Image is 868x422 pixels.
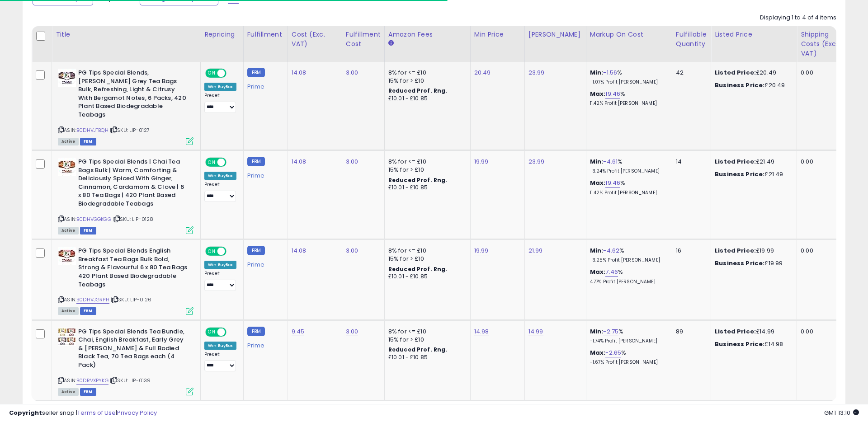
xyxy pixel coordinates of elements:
[801,30,847,58] div: Shipping Costs (Exc. VAT)
[225,248,240,255] span: OFF
[110,377,151,384] span: | SKU: LIP-0139
[204,83,236,91] div: Win BuyBox
[204,30,240,39] div: Repricing
[605,267,618,277] a: 7.46
[715,340,790,348] div: £14.98
[346,327,359,336] a: 3.00
[715,81,790,89] div: £20.49
[474,68,491,77] a: 20.49
[528,246,543,255] a: 21.99
[247,338,281,349] div: Prime
[605,348,621,357] a: -2.65
[346,68,359,77] a: 3.00
[590,257,665,263] p: -3.25% Profit [PERSON_NAME]
[388,247,463,255] div: 8% for <= £10
[76,216,111,223] a: B0DHVGGKGG
[58,138,79,145] span: All listings currently available for purchase on Amazon
[225,70,240,77] span: OFF
[388,328,463,336] div: 8% for <= £10
[58,247,76,265] img: 41WbCBGsCZL._SL40_.jpg
[590,267,606,276] b: Max:
[388,176,448,184] b: Reduced Prof. Rng.
[204,172,236,180] div: Win BuyBox
[388,273,463,281] div: £10.01 - £10.85
[715,246,756,255] b: Listed Price:
[346,30,381,49] div: Fulfillment Cost
[388,95,463,103] div: £10.01 - £10.85
[590,168,665,174] p: -3.24% Profit [PERSON_NAME]
[590,100,665,107] p: 11.42% Profit [PERSON_NAME]
[204,182,236,202] div: Preset:
[58,247,193,314] div: ASIN:
[58,307,79,315] span: All listings currently available for purchase on Amazon
[603,157,618,166] a: -4.61
[58,158,193,233] div: ASIN:
[676,30,707,49] div: Fulfillable Quantity
[247,157,265,166] small: FBM
[715,170,764,178] b: Business Price:
[247,30,284,39] div: Fulfillment
[715,68,756,77] b: Listed Price:
[247,169,281,179] div: Prime
[801,328,844,336] div: 0.00
[76,377,108,384] a: B0DRVXPYKG
[603,68,617,77] a: -1.56
[528,327,543,336] a: 14.99
[292,68,307,77] a: 14.08
[715,81,764,89] b: Business Price:
[117,408,157,417] a: Privacy Policy
[77,408,116,417] a: Terms of Use
[78,328,188,372] b: PG Tips Special Blends Tea Bundle, Chai, English Breakfast, Early Grey & [PERSON_NAME] & Full Bod...
[110,127,150,134] span: | SKU: LIP-0127
[715,328,790,336] div: £14.99
[715,327,756,336] b: Listed Price:
[528,30,582,39] div: [PERSON_NAME]
[605,89,620,98] a: 19.46
[590,89,606,98] b: Max:
[346,246,359,255] a: 3.00
[715,69,790,77] div: £20.49
[388,354,463,361] div: £10.01 - £10.85
[206,248,217,255] span: ON
[801,247,844,255] div: 0.00
[204,261,236,269] div: Win BuyBox
[388,336,463,344] div: 15% for > £10
[58,227,79,234] span: All listings currently available for purchase on Amazon
[247,246,265,255] small: FBM
[292,327,305,336] a: 9.45
[676,247,704,255] div: 16
[388,346,448,353] b: Reduced Prof. Rng.
[590,327,604,336] b: Min:
[206,70,217,77] span: ON
[78,69,188,121] b: PG Tips Special Blends, [PERSON_NAME] Grey Tea Bags Bulk, Refreshing, Light & Citrusy With Bergam...
[111,296,152,303] span: | SKU: LIP-0126
[715,158,790,166] div: £21.49
[801,69,844,77] div: 0.00
[247,80,281,90] div: Prime
[388,158,463,166] div: 8% for <= £10
[715,259,764,267] b: Business Price:
[528,157,545,166] a: 23.99
[204,271,236,291] div: Preset:
[603,327,618,336] a: -2.75
[715,247,790,255] div: £19.99
[474,246,489,255] a: 19.99
[56,30,197,39] div: Title
[388,77,463,85] div: 15% for > £10
[388,69,463,77] div: 8% for <= £10
[760,14,836,22] div: Displaying 1 to 4 of 4 items
[78,247,188,291] b: PG Tips Special Blends English Breakfast Tea Bags Bulk Bold, Strong & Flavourful 6 x 80 Tea Bags ...
[388,87,448,94] b: Reduced Prof. Rng.
[58,388,79,396] span: All listings currently available for purchase on Amazon
[590,328,665,344] div: %
[824,408,859,417] span: 2025-09-11 13:10 GMT
[204,93,236,113] div: Preset:
[715,259,790,267] div: £19.99
[206,328,217,336] span: ON
[113,216,154,223] span: | SKU: LIP-0128
[590,348,606,357] b: Max:
[590,338,665,344] p: -1.74% Profit [PERSON_NAME]
[801,158,844,166] div: 0.00
[590,179,665,196] div: %
[590,190,665,196] p: 11.42% Profit [PERSON_NAME]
